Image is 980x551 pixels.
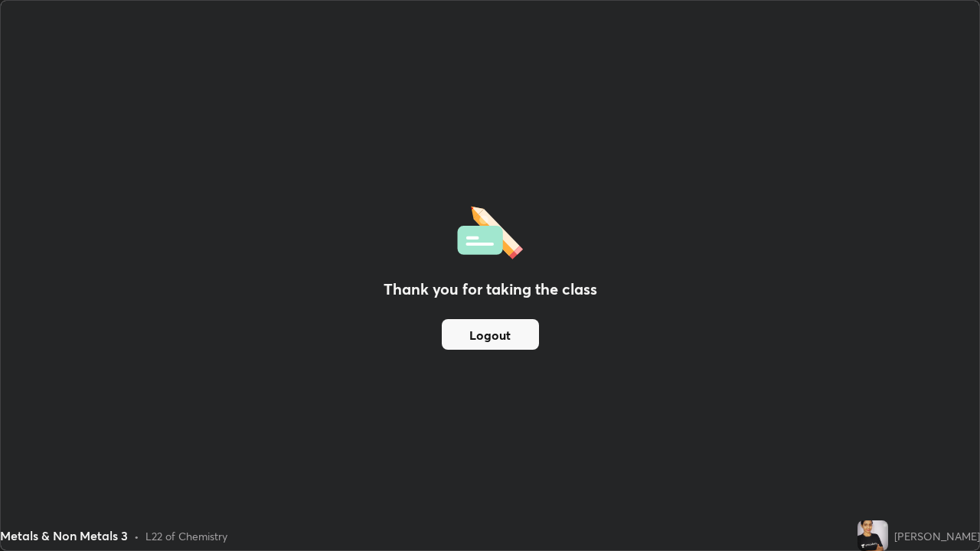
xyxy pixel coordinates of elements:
h2: Thank you for taking the class [384,278,597,301]
button: Logout [442,319,539,350]
div: L22 of Chemistry [145,528,227,544]
img: offlineFeedback.1438e8b3.svg [457,201,523,259]
div: • [134,528,139,544]
div: [PERSON_NAME] [894,528,980,544]
img: 81cc18a9963840aeb134a1257a9a5eb0.jpg [857,520,888,551]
